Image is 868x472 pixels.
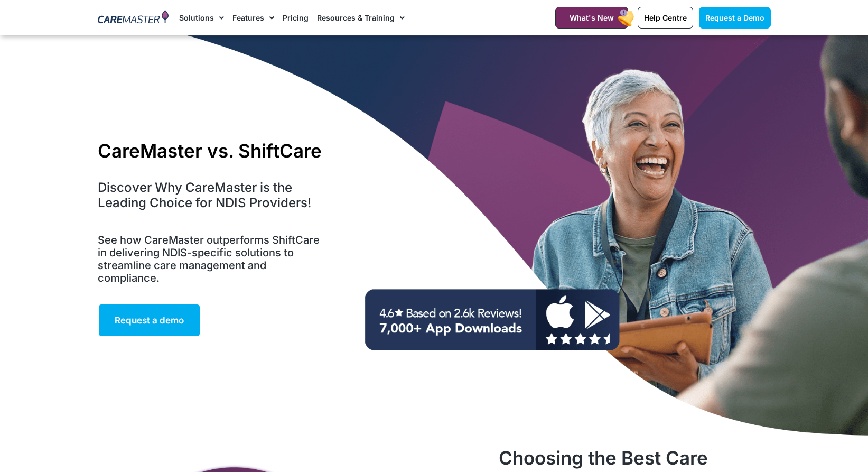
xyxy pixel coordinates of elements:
a: What's New [555,7,628,29]
a: Request a demo [98,303,201,337]
a: Request a Demo [699,7,771,29]
span: Request a Demo [705,13,764,22]
h5: See how CareMaster outperforms ShiftCare in delivering NDIS-specific solutions to streamline care... [98,234,326,284]
h1: CareMaster vs. ShiftCare [98,140,326,162]
h4: Discover Why CareMaster is the Leading Choice for NDIS Providers! [98,180,326,211]
span: Request a demo [115,315,184,326]
span: Help Centre [644,13,687,22]
span: What's New [570,13,614,22]
a: Help Centre [638,7,693,29]
img: CareMaster Logo [98,10,169,26]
